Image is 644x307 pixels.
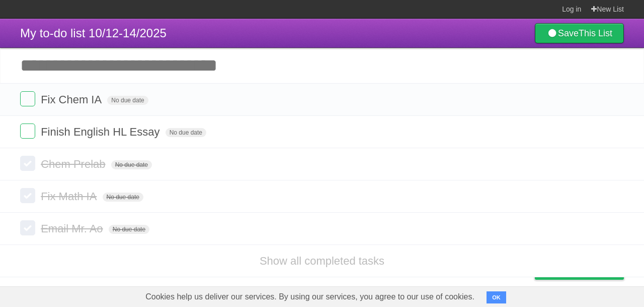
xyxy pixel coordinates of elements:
[20,156,35,171] label: Done
[579,28,612,38] b: This List
[20,26,167,40] span: My to-do list 10/12-14/2025
[109,225,149,234] span: No due date
[20,124,35,139] label: Done
[103,193,143,202] span: No due date
[111,160,152,169] span: No due date
[556,262,619,279] span: Buy me a coffee
[41,222,105,235] span: Email Mr. Ao
[20,220,35,235] label: Done
[20,188,35,203] label: Done
[135,287,485,307] span: Cookies help us deliver our services. By using our services, you agree to our use of cookies.
[41,126,162,138] span: Finish English HL Essay
[487,291,506,303] button: OK
[107,96,148,105] span: No due date
[20,91,35,106] label: Done
[535,23,624,43] a: SaveThis List
[41,158,108,170] span: Chem Prelab
[41,190,99,203] span: Fix Math IA
[166,128,206,137] span: No due date
[41,93,104,106] span: Fix Chem IA
[260,255,384,267] a: Show all completed tasks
